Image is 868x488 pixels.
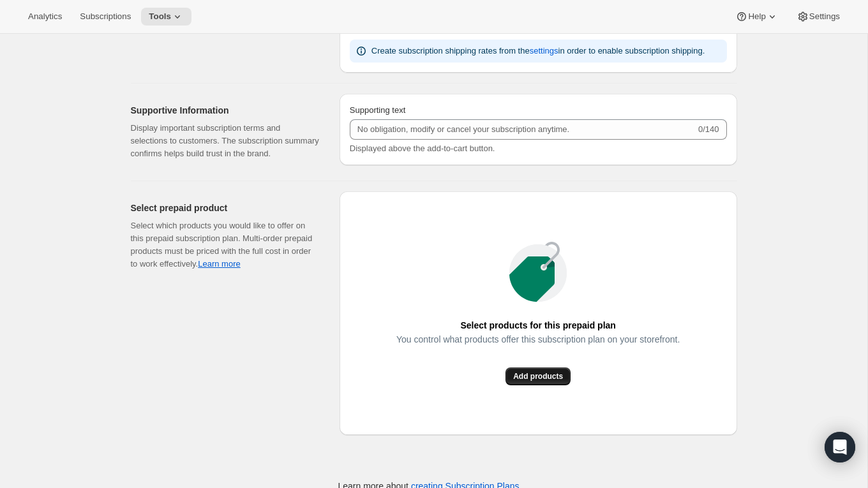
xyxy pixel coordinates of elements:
[728,8,786,26] button: Help
[748,11,765,22] span: Help
[522,41,566,61] button: settings
[513,371,563,381] span: Add products
[131,202,319,214] h2: Select prepaid product
[371,46,705,55] span: Create subscription shipping rates from the in order to enable subscription shipping.
[505,367,571,385] button: Add products
[80,11,131,22] span: Subscriptions
[350,105,405,115] span: Supporting text
[20,8,70,26] button: Analytics
[825,432,855,462] div: Open Intercom Messenger
[72,8,138,26] button: Subscriptions
[131,219,319,270] div: Select which products you would like to offer on this prepaid subscription plan. Multi-order prep...
[141,8,191,26] button: Tools
[396,330,680,348] span: You control what products offer this subscription plan on your storefront.
[149,11,171,22] span: Tools
[28,11,62,22] span: Analytics
[460,316,615,334] span: Select products for this prepaid plan
[198,259,240,269] a: Learn more
[530,45,558,57] span: settings
[131,104,319,117] h2: Supportive Information
[809,11,840,22] span: Settings
[789,8,848,26] button: Settings
[350,144,495,153] span: Displayed above the add-to-cart button.
[131,122,319,160] p: Display important subscription terms and selections to customers. The subscription summary confir...
[350,119,696,140] input: No obligation, modify or cancel your subscription anytime.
